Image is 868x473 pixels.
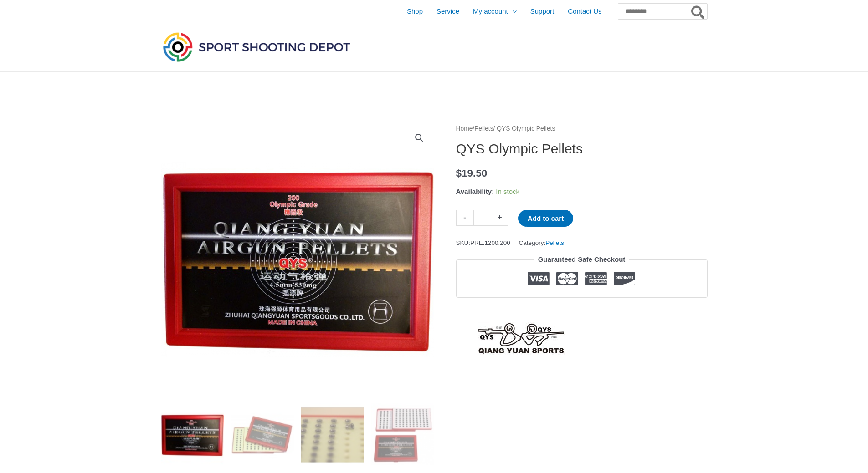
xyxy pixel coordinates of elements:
[456,168,462,179] span: $
[161,30,352,64] img: Sport Shooting Depot
[519,237,564,249] span: Category:
[545,239,564,246] a: Pellets
[470,239,510,246] span: PRE.1200.200
[456,322,587,355] a: QYS
[473,210,491,226] input: Product quantity
[456,141,708,157] h1: QYS Olympic Pellets
[534,253,629,266] legend: Guaranteed Safe Checkout
[371,403,434,466] img: QYS Olympic Pellets - Image 4
[456,125,473,132] a: Home
[474,125,493,132] a: Pellets
[491,210,508,226] a: +
[161,123,434,396] img: QYS Olympic Pellets
[456,210,473,226] a: -
[231,403,294,466] img: QYS Olympic Pellets - Image 2
[456,168,488,179] bdi: 19.50
[456,237,510,249] span: SKU:
[456,188,494,195] span: Availability:
[496,188,519,195] span: In stock
[161,403,224,466] img: QYS Olympic Pellets
[411,130,427,146] a: View full-screen image gallery
[689,4,707,19] button: Search
[518,210,573,227] button: Add to cart
[456,123,708,135] nav: Breadcrumb
[456,305,708,315] iframe: Customer reviews powered by Trustpilot
[301,403,364,466] img: QYS Olympic Pellets - Image 3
